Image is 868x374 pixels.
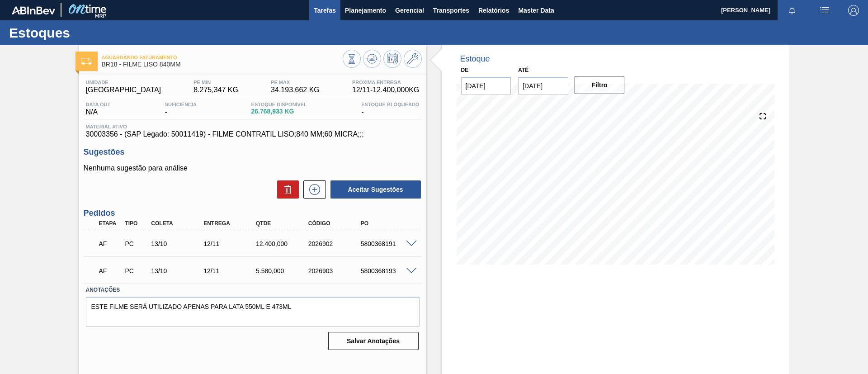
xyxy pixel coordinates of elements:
button: Visão Geral dos Estoques [343,50,361,68]
div: 5800368191 [359,240,417,247]
div: Tipo [123,220,150,227]
div: 5800368193 [359,267,417,275]
div: Pedido de Compra [123,240,150,247]
span: Data out [86,102,111,107]
span: Aguardando Faturamento [102,55,343,60]
div: 5.580,000 [254,267,312,275]
div: Código [306,220,365,227]
label: Anotações [86,284,420,297]
span: Tarefas [314,5,336,16]
textarea: ESTE FILME SERÁ UTILIZADO APENAS PARA LATA 550ML E 473ML [86,297,420,327]
div: - [359,102,421,116]
div: 2026903 [306,267,365,275]
img: TNhmsLtSVTkK8tSr43FrP2fwEKptu5GPRR3wAAAABJRU5ErkJggg== [12,6,55,14]
span: 12/11 - 12.400,000 KG [352,86,420,94]
span: Transportes [433,5,469,16]
span: Gerencial [395,5,424,16]
div: Aceitar Sugestões [326,180,422,199]
label: Até [518,67,528,73]
div: 2026902 [306,240,365,247]
div: N/A [84,102,113,116]
span: PE MAX [271,80,320,85]
div: Aguardando Faturamento [97,261,124,281]
span: Estoque Disponível [251,102,307,107]
button: Filtro [575,76,625,94]
div: PO [359,220,417,227]
div: Coleta [149,220,208,227]
input: dd/mm/yyyy [461,77,511,95]
p: Nenhuma sugestão para análise [84,164,422,172]
img: userActions [819,5,830,16]
div: 12/11/2025 [201,240,260,247]
button: Salvar Anotações [328,332,419,350]
span: 30003356 - (SAP Legado: 50011419) - FILME CONTRATIL LISO;840 MM;60 MICRA;;; [86,130,420,138]
div: Etapa [97,220,124,227]
h1: Estoques [9,28,170,38]
span: Estoque Bloqueado [361,102,419,107]
div: Estoque [460,54,490,64]
button: Aceitar Sugestões [330,180,421,199]
img: Logout [848,5,859,16]
span: Master Data [518,5,554,16]
span: 8.275,347 KG [193,86,238,94]
div: 13/10/2025 [149,267,208,275]
h3: Pedidos [84,208,422,218]
div: Qtde [254,220,312,227]
span: 26.768,933 KG [251,108,307,115]
img: Ícone [81,58,92,65]
div: - [163,102,199,116]
div: Nova sugestão [299,180,326,199]
span: [GEOGRAPHIC_DATA] [86,86,161,94]
button: Ir ao Master Data / Geral [404,50,422,68]
span: Suficiência [165,102,197,107]
p: AF [99,240,122,247]
input: dd/mm/yyyy [518,77,568,95]
span: BR18 - FILME LISO 840MM [102,61,343,68]
span: 34.193,662 KG [271,86,320,94]
div: Aguardando Faturamento [97,234,124,254]
div: 12.400,000 [254,240,312,247]
button: Atualizar Gráfico [363,50,381,68]
span: Próxima Entrega [352,80,420,85]
div: Entrega [201,220,260,227]
p: AF [99,267,122,275]
span: Material ativo [86,124,420,129]
h3: Sugestões [84,147,422,157]
span: Unidade [86,80,161,85]
span: PE MIN [193,80,238,85]
button: Notificações [778,4,807,17]
div: Pedido de Compra [123,267,150,275]
div: Excluir Sugestões [273,180,299,199]
label: De [461,67,469,73]
div: 13/10/2025 [149,240,208,247]
button: Programar Estoque [383,50,401,68]
span: Planejamento [345,5,386,16]
span: Relatórios [478,5,509,16]
div: 12/11/2025 [201,267,260,275]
